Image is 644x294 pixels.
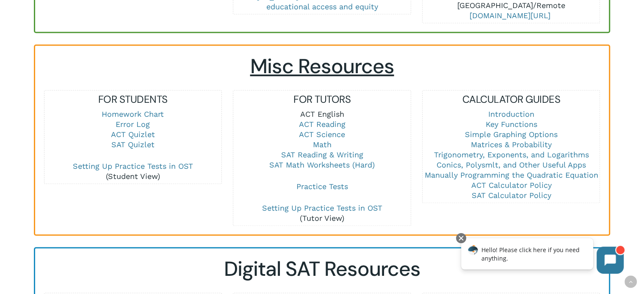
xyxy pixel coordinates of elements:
[423,0,600,21] p: [GEOGRAPHIC_DATA]/Remote
[116,120,150,129] a: Error Log
[437,160,586,169] a: Conics, Polysmlt, and Other Useful Apps
[465,130,558,139] a: Simple Graphing Options
[300,110,344,118] a: ACT English
[423,93,600,106] h5: CALCULATOR GUIDES
[262,203,382,212] a: Setting Up Practice Tests in OST
[485,120,537,129] a: Key Functions
[424,170,598,179] a: Manually Programming the Quadratic Equation
[73,162,193,170] a: Setting Up Practice Tests in OST
[471,191,551,200] a: SAT Calculator Policy
[471,140,552,149] a: Matrices & Probability
[233,93,410,106] h5: FOR TUTORS
[102,110,164,118] a: Homework Chart
[111,140,155,149] a: SAT Quizlet
[44,93,221,106] h5: FOR STUDENTS
[233,203,410,223] p: (Tutor View)
[250,53,394,80] span: Misc Resources
[44,257,600,281] h2: Digital SAT Resources
[452,231,632,282] iframe: Chatbot
[111,130,155,139] a: ACT Quizlet
[434,150,589,159] a: Trigonometry, Exponents, and Logarithms
[299,120,345,129] a: ACT Reading
[299,130,345,139] a: ACT Science
[281,150,363,159] a: SAT Reading & Writing
[488,110,534,118] a: Introduction
[470,11,550,20] a: [DOMAIN_NAME][URL]
[471,181,551,190] a: ACT Calculator Policy
[269,160,375,169] a: SAT Math Worksheets (Hard)
[296,182,348,191] a: Practice Tests
[312,140,331,149] a: Math
[44,161,221,181] p: (Student View)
